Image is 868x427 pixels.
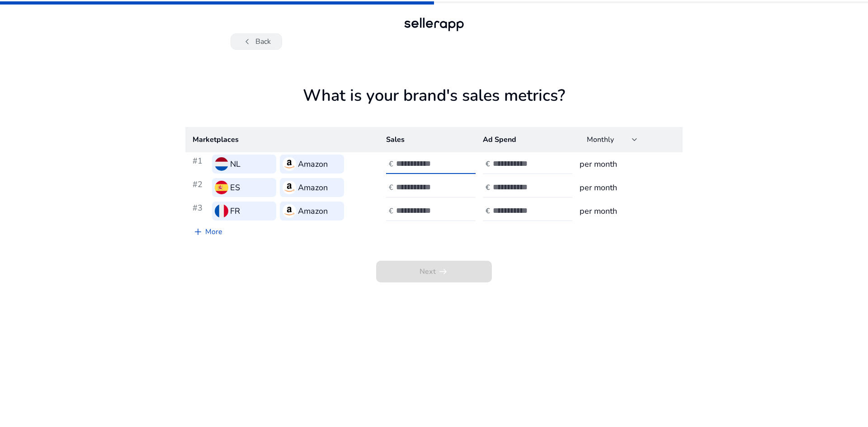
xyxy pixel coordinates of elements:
[193,202,208,221] h3: #3
[215,157,228,171] img: nl.svg
[215,181,228,194] img: es.svg
[242,36,253,47] span: chevron_left
[298,205,328,217] h3: Amazon
[298,181,328,194] h3: Amazon
[185,223,230,241] a: More
[486,160,490,169] h4: €
[580,158,675,170] h3: per month
[389,207,393,216] h4: €
[486,207,490,216] h4: €
[389,160,393,169] h4: €
[298,158,328,170] h3: Amazon
[230,205,240,217] h3: FR
[389,183,393,192] h4: €
[193,226,203,237] span: add
[231,33,282,50] button: chevron_leftBack
[215,204,228,218] img: fr.svg
[193,178,208,197] h3: #2
[230,158,241,170] h3: NL
[230,181,240,194] h3: ES
[185,86,683,127] h1: What is your brand's sales metrics?
[476,127,572,152] th: Ad Spend
[580,181,675,194] h3: per month
[185,127,379,152] th: Marketplaces
[580,205,675,217] h3: per month
[193,155,208,174] h3: #1
[486,183,490,192] h4: €
[379,127,476,152] th: Sales
[587,135,614,145] span: Monthly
